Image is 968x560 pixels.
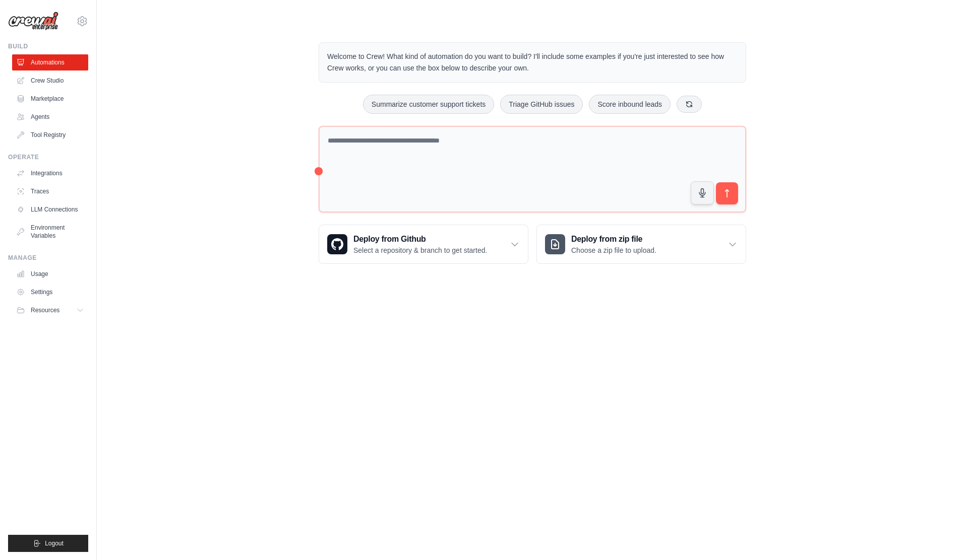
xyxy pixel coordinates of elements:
[12,127,88,143] a: Tool Registry
[8,153,88,161] div: Operate
[353,233,487,245] h3: Deploy from Github
[8,42,88,50] div: Build
[353,245,487,255] p: Select a repository & branch to get started.
[500,95,583,114] button: Triage GitHub issues
[8,12,58,31] img: Logo
[8,254,88,262] div: Manage
[45,539,64,547] span: Logout
[571,245,656,255] p: Choose a zip file to upload.
[31,306,59,314] span: Resources
[589,95,671,114] button: Score inbound leads
[12,109,88,125] a: Agents
[12,201,88,218] a: LLM Connections
[12,302,88,318] button: Resources
[8,535,88,552] button: Logout
[12,165,88,181] a: Integrations
[12,266,88,282] a: Usage
[571,233,656,245] h3: Deploy from zip file
[12,91,88,107] a: Marketplace
[12,73,88,89] a: Crew Studio
[363,95,494,114] button: Summarize customer support tickets
[327,51,738,74] p: Welcome to Crew! What kind of automation do you want to build? I'll include some examples if you'...
[12,54,88,71] a: Automations
[12,183,88,199] a: Traces
[12,284,88,300] a: Settings
[12,220,88,244] a: Environment Variables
